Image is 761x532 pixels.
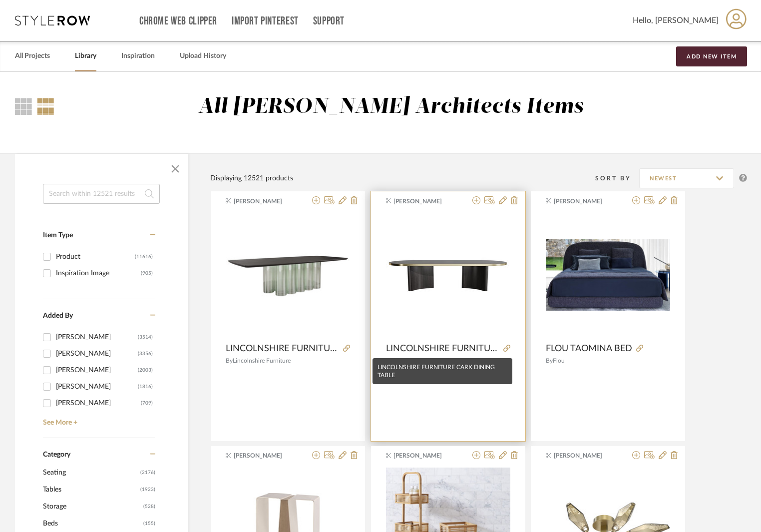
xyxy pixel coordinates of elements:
div: Inspiration Image [56,265,141,281]
a: Support [313,17,345,25]
div: (3514) [138,329,153,345]
span: [PERSON_NAME] [393,197,456,206]
span: [PERSON_NAME] [554,197,617,206]
div: [PERSON_NAME] [56,379,138,395]
div: (2003) [138,362,153,378]
span: By [386,358,393,364]
span: LINCOLNSHIRE FURNITURE [PERSON_NAME] DINING TABLE 111"W X 51"D X 30"H [226,343,339,354]
span: [PERSON_NAME] [554,451,617,460]
input: Search within 12521 results [43,184,160,204]
img: LINCOLNSHIRE FURNITURE HUDSON DINING TABLE 111"W X 51"D X 30"H [226,253,350,298]
div: [PERSON_NAME] [56,395,141,411]
img: LINCOLNSHIRE FURNITURE CARK DINING TABLE [386,256,510,294]
a: All Projects [15,49,50,63]
span: Item Type [43,232,73,239]
span: FLOU TAOMINA BED [546,343,632,354]
span: Flou [553,358,565,364]
img: FLOU TAOMINA BED [546,239,670,311]
button: Close [165,159,185,179]
div: Displaying 12521 products [210,173,293,184]
div: All [PERSON_NAME] Architects Items [198,94,584,120]
div: [PERSON_NAME] [56,346,138,362]
span: [PERSON_NAME] [234,197,297,206]
a: Upload History [180,49,226,63]
a: Library [75,49,96,63]
div: (3356) [138,346,153,362]
span: (1923) [140,482,155,498]
span: LINCOLNSHIRE FURNITURE CARK DINING TABLE [386,343,499,354]
span: (2176) [140,465,155,481]
a: See More + [40,411,155,427]
a: Import Pinterest [232,17,299,25]
a: Chrome Web Clipper [139,17,217,25]
span: Category [43,451,70,459]
span: By [546,358,553,364]
span: [PERSON_NAME] [234,451,297,460]
div: (1816) [138,379,153,395]
span: Tables [43,481,138,498]
span: (155) [143,516,155,532]
div: (709) [141,395,153,411]
a: Inspiration [121,49,155,63]
span: By [226,358,233,364]
span: Added By [43,312,73,319]
span: [PERSON_NAME] [393,451,456,460]
div: Product [56,249,135,265]
span: Lincolnshire Furniture [233,358,291,364]
div: (11616) [135,249,153,265]
div: [PERSON_NAME] [56,362,138,378]
span: Lincolnshire Furniture [393,358,451,364]
span: Seating [43,464,138,481]
div: [PERSON_NAME] [56,329,138,345]
div: Sort By [595,173,639,183]
span: (528) [143,499,155,515]
div: 0 [386,213,510,338]
div: (905) [141,265,153,281]
span: Hello, [PERSON_NAME] [633,14,719,26]
span: Storage [43,498,141,515]
button: Add New Item [676,46,747,66]
span: Beds [43,515,141,532]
